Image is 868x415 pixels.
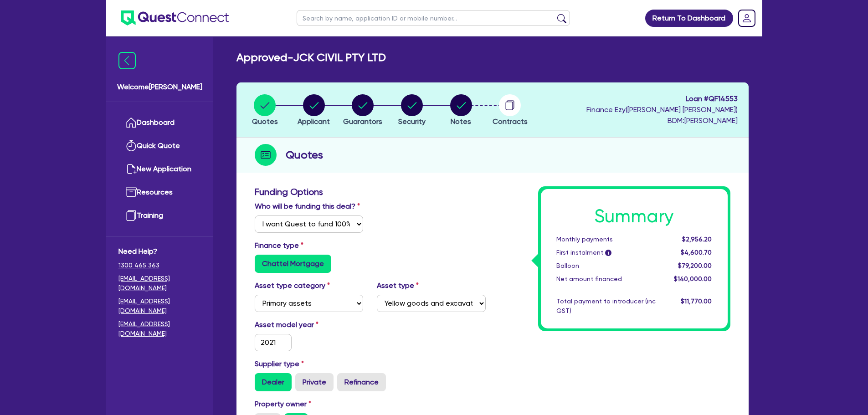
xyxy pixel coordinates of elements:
div: First instalment [550,248,663,257]
a: Return To Dashboard [645,10,733,27]
span: Contracts [493,117,528,126]
label: Asset model year [248,319,370,330]
a: [EMAIL_ADDRESS][DOMAIN_NAME] [118,274,201,293]
span: Applicant [298,117,330,126]
button: Quotes [252,94,278,128]
a: Training [118,204,201,227]
span: Welcome [PERSON_NAME] [117,82,202,92]
img: step-icon [255,144,277,166]
span: i [605,250,611,256]
label: Refinance [337,373,386,391]
label: Asset type [377,280,419,291]
a: Resources [118,181,201,204]
tcxspan: Call 1300 465 363 via 3CX [118,261,159,269]
div: Monthly payments [550,235,663,244]
a: Dropdown toggle [735,6,759,30]
span: Finance Ezy ( [PERSON_NAME] [PERSON_NAME] ) [586,105,738,114]
img: quick-quote [126,140,137,151]
a: [EMAIL_ADDRESS][DOMAIN_NAME] [118,297,201,316]
span: $79,200.00 [678,262,712,269]
button: Security [398,94,426,128]
button: Guarantors [343,94,383,128]
label: Finance type [255,240,303,251]
h3: Funding Options [255,186,486,197]
img: training [126,210,137,221]
label: Who will be funding this deal? [255,201,360,212]
label: Property owner [255,399,311,410]
label: Supplier type [255,359,304,369]
a: Quick Quote [118,134,201,158]
div: Total payment to introducer (inc GST) [550,297,663,316]
h2: Approved - JCK CIVIL PTY LTD [236,51,386,64]
span: Security [398,117,426,126]
img: new-application [126,164,137,174]
span: Notes [451,117,471,126]
span: Guarantors [343,117,382,126]
a: New Application [118,158,201,181]
label: Chattel Mortgage [255,255,331,273]
span: $11,770.00 [681,297,712,305]
button: Contracts [492,94,528,128]
div: Net amount financed [550,274,663,284]
input: Search by name, application ID or mobile number... [297,10,570,26]
span: Loan # QF14553 [586,93,738,104]
span: BDM: [PERSON_NAME] [586,115,738,126]
span: Need Help? [118,246,201,257]
button: Notes [450,94,473,128]
span: $2,956.20 [682,236,712,243]
img: icon-menu-close [118,52,136,69]
div: Balloon [550,261,663,271]
a: [EMAIL_ADDRESS][DOMAIN_NAME] [118,319,201,338]
span: $4,600.70 [681,249,712,256]
img: quest-connect-logo-blue [121,10,229,26]
h2: Quotes [286,147,323,163]
button: Applicant [297,94,330,128]
span: Quotes [252,117,278,126]
a: Dashboard [118,111,201,134]
h1: Summary [556,205,712,227]
img: resources [126,187,137,198]
span: $140,000.00 [674,275,712,282]
label: Dealer [255,373,292,391]
label: Asset type category [255,280,330,291]
label: Private [295,373,334,391]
